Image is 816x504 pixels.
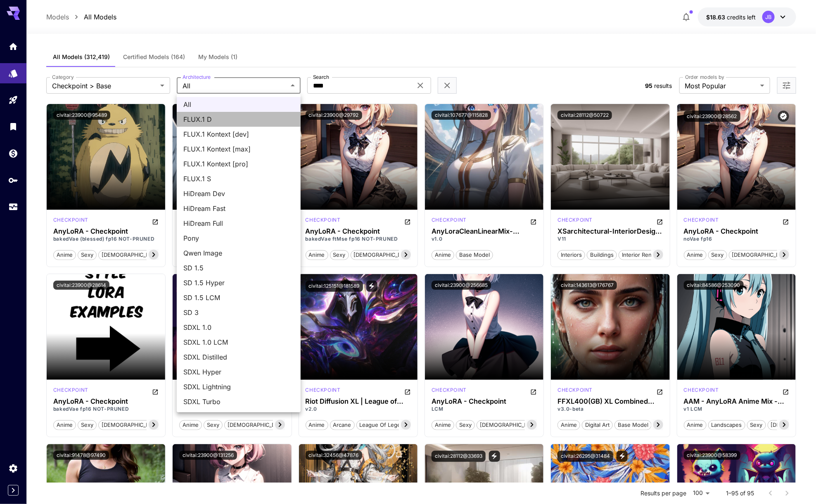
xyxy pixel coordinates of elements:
[183,382,294,392] span: SDXL Lightning
[183,159,294,169] span: FLUX.1 Kontext [pro]
[183,189,294,199] span: HiDream Dev
[183,278,294,288] span: SD 1.5 Hyper
[183,174,294,184] span: FLUX.1 S
[183,367,294,377] span: SDXL Hyper
[183,322,294,332] span: SDXL 1.0
[183,352,294,362] span: SDXL Distilled
[183,293,294,303] span: SD 1.5 LCM
[183,248,294,258] span: Qwen Image
[183,129,294,139] span: FLUX.1 Kontext [dev]
[183,144,294,154] span: FLUX.1 Kontext [max]
[183,337,294,347] span: SDXL 1.0 LCM
[183,233,294,243] span: Pony
[183,397,294,407] span: SDXL Turbo
[183,218,294,228] span: HiDream Full
[183,99,294,109] span: All
[183,203,294,213] span: HiDream Fast
[183,114,294,124] span: FLUX.1 D
[183,263,294,273] span: SD 1.5
[183,308,294,317] span: SD 3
